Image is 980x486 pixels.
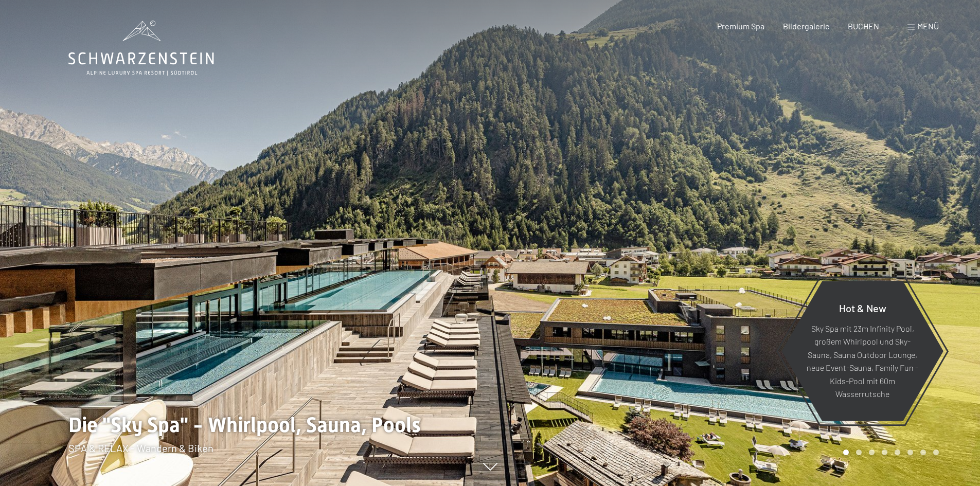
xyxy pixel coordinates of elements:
a: Bildergalerie [783,21,830,31]
span: Hot & New [839,301,886,314]
div: Carousel Page 5 [895,449,900,455]
div: Carousel Page 4 [882,449,887,455]
div: Carousel Page 3 [869,449,875,455]
div: Carousel Page 1 (Current Slide) [843,449,849,455]
div: Carousel Pagination [840,449,939,455]
a: Premium Spa [717,21,764,31]
span: Menü [917,21,939,31]
div: Carousel Page 8 [933,449,939,455]
div: Carousel Page 6 [907,449,913,455]
a: BUCHEN [848,21,879,31]
div: Carousel Page 2 [856,449,862,455]
div: Carousel Page 7 [920,449,926,455]
p: Sky Spa mit 23m Infinity Pool, großem Whirlpool und Sky-Sauna, Sauna Outdoor Lounge, neue Event-S... [807,321,918,401]
a: Hot & New Sky Spa mit 23m Infinity Pool, großem Whirlpool und Sky-Sauna, Sauna Outdoor Lounge, ne... [781,280,944,422]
